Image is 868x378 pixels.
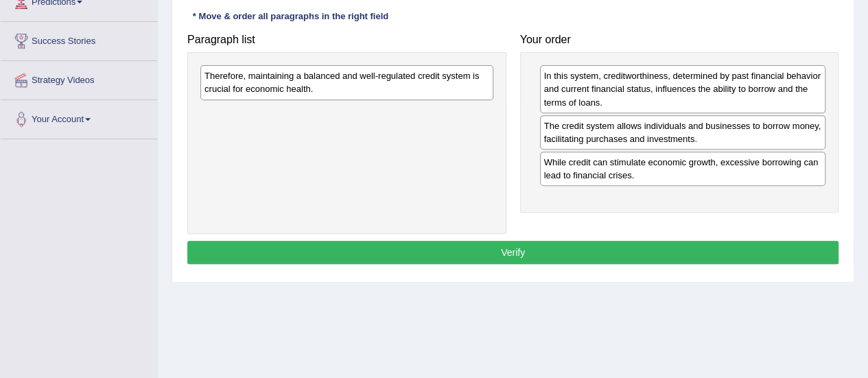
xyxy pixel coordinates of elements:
[1,22,157,56] a: Success Stories
[1,100,157,134] a: Your Account
[1,61,157,95] a: Strategy Videos
[540,152,826,186] div: While credit can stimulate economic growth, excessive borrowing can lead to financial crises.
[187,10,394,23] div: * Move & order all paragraphs in the right field
[540,115,826,150] div: The credit system allows individuals and businesses to borrow money, facilitating purchases and i...
[540,65,826,113] div: In this system, creditworthiness, determined by past financial behavior and current financial sta...
[187,241,838,264] button: Verify
[200,65,493,99] div: Therefore, maintaining a balanced and well-regulated credit system is crucial for economic health.
[187,34,506,46] h4: Paragraph list
[520,34,839,46] h4: Your order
